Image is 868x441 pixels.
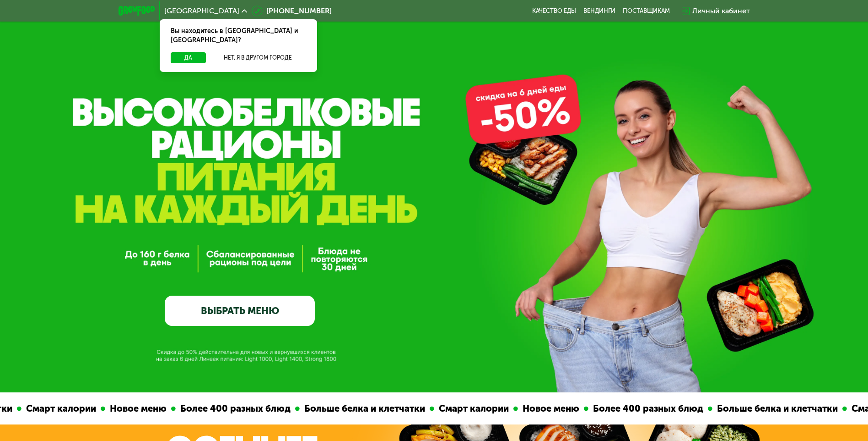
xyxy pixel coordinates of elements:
a: [PHONE_NUMBER] [252,6,332,17]
div: поставщикам [623,7,670,15]
a: ВЫБРАТЬ МЕНЮ [165,296,315,326]
div: Новое меню [515,402,581,416]
div: Новое меню [102,402,168,416]
button: Да [171,52,206,63]
span: [GEOGRAPHIC_DATA] [164,7,239,15]
a: Вендинги [583,7,615,15]
div: Смарт калории [19,402,98,416]
a: Качество еды [532,7,576,15]
button: Нет, я в другом городе [210,52,306,63]
div: Более 400 разных блюд [173,402,292,416]
div: Больше белка и клетчатки [297,402,427,416]
div: Смарт калории [431,402,511,416]
div: Больше белка и клетчатки [710,402,840,416]
div: Личный кабинет [692,6,750,17]
div: Более 400 разных блюд [586,402,705,416]
div: Вы находитесь в [GEOGRAPHIC_DATA] и [GEOGRAPHIC_DATA]? [160,19,317,52]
